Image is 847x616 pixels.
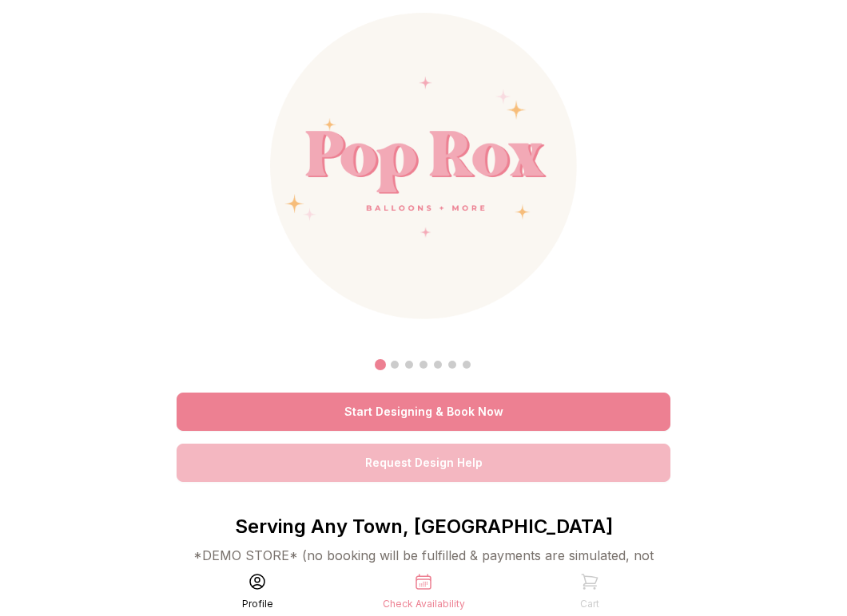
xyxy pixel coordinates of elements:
p: Serving Any Town, [GEOGRAPHIC_DATA] [177,514,670,539]
div: Profile [242,598,273,610]
a: Request Design Help [177,444,670,482]
div: Cart [580,598,599,610]
div: Check Availability [383,598,465,610]
a: Start Designing & Book Now [177,393,670,431]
